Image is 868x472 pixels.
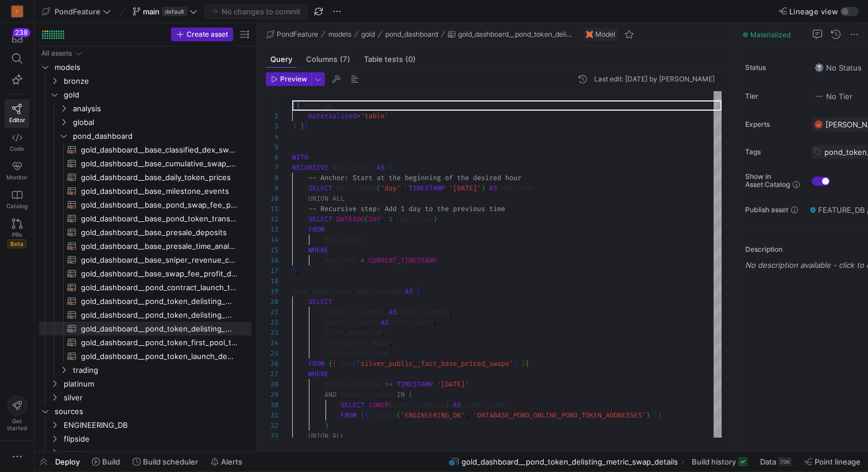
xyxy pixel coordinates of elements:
[266,245,278,255] div: 15
[405,287,413,296] span: AS
[324,256,356,265] span: day_time
[5,214,29,253] a: PRsBeta
[39,391,251,404] div: Press SPACE to select this row.
[815,92,852,101] span: No Tier
[39,198,251,212] div: Press SPACE to select this row.
[266,121,278,131] div: 3
[364,56,416,63] span: Table tests
[812,89,855,104] button: No tierNo Tier
[445,400,449,409] span: )
[143,457,198,466] span: Build scheduler
[361,30,375,38] span: gold
[465,400,505,409] span: token_addr
[433,318,437,327] span: ,
[336,184,377,193] span: DATE_TRUNC
[445,28,577,41] button: gold_dashboard__pond_token_delisting_metric_swap_details
[405,56,416,63] span: (0)
[501,184,533,193] span: day_time
[304,101,328,110] span: config
[55,61,250,74] span: models
[760,457,776,466] span: Data
[64,391,250,404] span: silver
[509,173,521,182] span: our
[799,452,866,471] button: Point lineage
[39,294,251,308] a: gold_dashboard__pond_token_delisting_metric_daily​​​​​​​​​​
[7,239,26,248] span: Beta
[306,56,350,63] span: Columns
[266,162,278,173] div: 7
[465,411,469,420] span: ,
[39,336,251,349] div: Press SPACE to select this row.
[325,28,354,41] button: models
[266,369,278,379] div: 27
[324,380,381,389] span: block_datetime
[377,184,381,193] span: (
[266,224,278,235] div: 13
[130,4,200,19] button: maindefault
[449,307,453,317] span: ,
[324,328,381,337] span: block_datetime
[389,214,393,224] span: 1
[324,390,336,399] span: AND
[745,173,790,189] span: Show in Asset Catalog
[81,295,238,308] span: gold_dashboard__pond_token_delisting_metric_daily​​​​​​​​​​
[812,60,865,75] button: No statusNo Status
[586,31,593,38] img: undefined
[352,359,356,368] span: (
[458,30,574,38] span: gold_dashboard__pond_token_delisting_metric_swap_details
[280,75,307,83] span: Preview
[356,111,361,120] span: =
[266,266,278,276] div: 17
[595,30,615,38] span: Model
[397,411,401,420] span: (
[266,348,278,358] div: 25
[745,148,803,156] span: Tags
[389,307,397,317] span: AS
[409,184,445,193] span: TIMESTAMP
[389,338,393,348] span: ,
[187,30,228,38] span: Create asset
[356,359,513,368] span: 'silver_public__fact_base_priced_swaps'
[266,214,278,224] div: 12
[401,307,449,317] span: token_symbol
[64,377,250,391] span: platinum
[5,185,29,214] a: Catalog
[292,122,296,131] span: )
[594,75,715,83] div: Last edit: [DATE] by [PERSON_NAME]
[5,28,29,48] button: 238
[39,143,251,157] div: Press SPACE to select this row.
[73,130,250,143] span: pond_dashboard
[328,359,332,368] span: {
[332,431,344,440] span: ALL
[39,239,251,253] a: gold_dashboard__base_presale_time_analysis​​​​​​​​​​
[369,214,381,224] span: DAY
[473,411,646,420] span: 'DATABASE_POND_ONLINE_POND_TOKEN_ADDRESSES'
[750,30,790,39] span: Materialized
[377,163,385,172] span: AS
[453,400,461,409] span: AS
[55,7,100,16] span: PondFeature
[328,30,351,38] span: models
[39,280,251,294] a: gold_dashboard__pond_contract_launch_times​​​​​​​​​​
[221,457,242,466] span: Alerts
[55,457,80,466] span: Deploy
[328,101,332,110] span: (
[171,28,233,41] button: Create asset
[266,410,278,420] div: 31
[81,143,238,157] span: gold_dashboard__base_classified_dex_swaps​​​​​​​​​​
[525,359,529,368] span: }
[81,198,238,212] span: gold_dashboard__base_pond_swap_fee_profit​​​​​​​​​​
[308,431,328,440] span: UNION
[393,400,445,409] span: token_address
[381,214,385,224] span: ,
[481,184,485,193] span: )
[437,380,469,389] span: '[DATE]'
[5,391,29,436] button: Getstarted
[332,163,373,172] span: day_series
[401,411,465,420] span: 'ENGINEERING_DB'
[81,350,238,363] span: gold_dashboard__pond_token_launch_deposits​​​​​​​​​​
[81,253,238,267] span: gold_dashboard__base_sniper_revenue_calculations​​​​​​​​​​
[266,204,278,214] div: 11
[266,338,278,348] div: 24
[81,226,238,239] span: gold_dashboard__base_presale_deposits​​​​​​​​​​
